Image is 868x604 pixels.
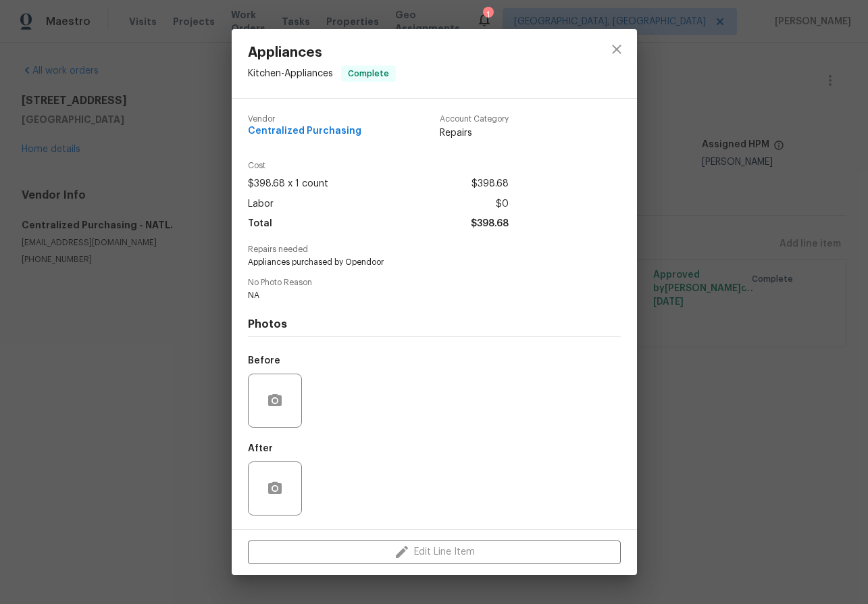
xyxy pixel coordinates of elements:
[248,318,621,331] h4: Photos
[248,45,396,60] span: Appliances
[248,245,621,254] span: Repairs needed
[471,214,509,234] span: $398.68
[496,195,509,214] span: $0
[248,126,361,136] span: Centralized Purchasing
[440,126,509,140] span: Repairs
[601,33,633,66] button: close
[248,214,272,234] span: Total
[248,69,333,78] span: Kitchen - Appliances
[248,257,584,268] span: Appliances purchased by Opendoor
[342,67,394,80] span: Complete
[248,195,274,214] span: Labor
[248,278,621,287] span: No Photo Reason
[248,174,328,194] span: $398.68 x 1 count
[440,115,509,124] span: Account Category
[248,356,280,366] h5: Before
[248,444,273,453] h5: After
[248,290,584,301] span: NA
[483,8,492,22] div: 1
[248,161,509,170] span: Cost
[248,115,361,124] span: Vendor
[471,174,509,194] span: $398.68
